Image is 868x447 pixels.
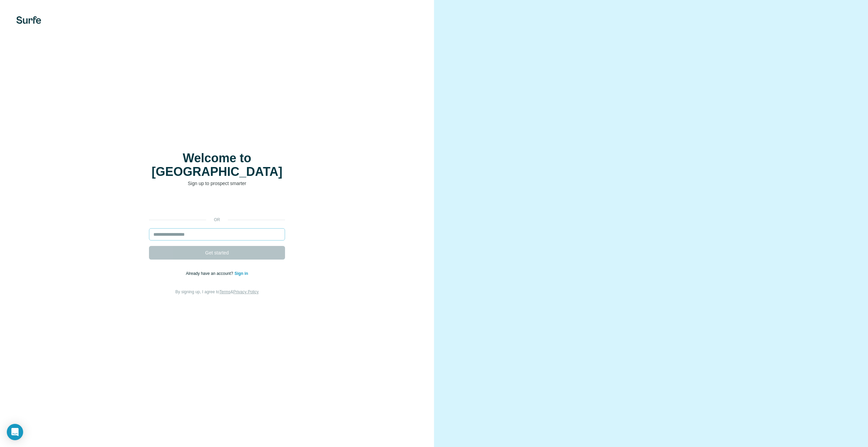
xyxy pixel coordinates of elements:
[149,151,285,179] h1: Welcome to [GEOGRAPHIC_DATA]
[149,180,285,187] p: Sign up to prospect smarter
[219,289,231,294] a: Terms
[186,271,235,276] span: Already have an account?
[16,16,41,24] img: Surfe's logo
[233,289,259,294] a: Privacy Policy
[176,289,259,294] span: By signing up, I agree to &
[234,271,248,276] a: Sign in
[728,7,861,106] iframe: Dialogfeld „Über Google anmelden“
[206,217,228,223] p: or
[146,197,288,212] iframe: Schaltfläche „Über Google anmelden“
[7,424,23,440] div: Open Intercom Messenger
